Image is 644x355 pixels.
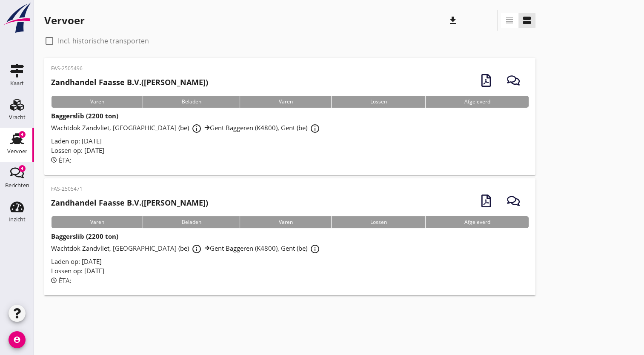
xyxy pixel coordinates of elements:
[51,96,143,108] div: Varen
[210,123,307,132] font: Gent Baggeren (K4800), Gent (be)
[310,244,320,254] i: info_outline
[240,96,331,108] div: Varen
[7,149,27,154] div: Vervoer
[210,244,307,252] font: Gent Baggeren (K4800), Gent (be)
[425,96,529,108] div: Afgeleverd
[44,14,85,27] div: Vervoer
[51,185,83,192] font: FAS-2505471
[51,198,141,208] strong: Zandhandel Faasse B.V.
[504,15,515,26] i: view_headline
[331,216,425,228] div: Lossen
[522,15,532,26] i: view_agenda
[10,80,24,86] div: Kaart
[51,77,141,87] strong: Zandhandel Faasse B.V.
[331,96,425,108] div: Lossen
[19,165,26,172] div: 4
[9,331,26,348] i: account_circle
[192,123,202,134] i: info_outline
[240,216,331,228] div: Varen
[9,217,26,222] div: Inzicht
[448,15,478,26] i: downloaden
[51,65,83,72] font: FAS-2505496
[51,197,208,209] h2: ([PERSON_NAME])
[51,137,102,145] span: Laden op: [DATE]
[9,115,26,120] div: Vracht
[51,77,208,88] h2: ([PERSON_NAME])
[44,58,535,175] a: FAS-2505496Zandhandel Faasse B.V.([PERSON_NAME])VarenBeladenVarenLossenAfgeleverdBaggerslib (2200...
[58,37,149,45] label: Incl. historische transporten
[51,244,189,252] font: Wachtdok Zandvliet, [GEOGRAPHIC_DATA] (be)
[51,123,189,132] font: Wachtdok Zandvliet, [GEOGRAPHIC_DATA] (be)
[51,216,143,228] div: Varen
[51,112,118,120] strong: Baggerslib (2200 ton)
[5,183,29,188] div: Berichten
[19,131,26,138] div: 4
[453,15,514,26] i: zoeken
[2,2,32,34] img: logo-small.a267ee39.svg
[59,276,72,285] span: ÈTA:
[310,123,320,134] i: info_outline
[192,244,202,254] i: info_outline
[44,178,535,295] a: FAS-2505471Zandhandel Faasse B.V.([PERSON_NAME])VarenBeladenVarenLossenAfgeleverdBaggerslib (2200...
[51,266,104,275] span: Lossen op: [DATE]
[51,232,118,240] strong: Baggerslib (2200 ton)
[143,216,240,228] div: Beladen
[143,96,240,108] div: Beladen
[51,146,104,155] span: Lossen op: [DATE]
[59,156,72,164] span: ÈTA:
[425,216,529,228] div: Afgeleverd
[51,257,102,266] span: Laden op: [DATE]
